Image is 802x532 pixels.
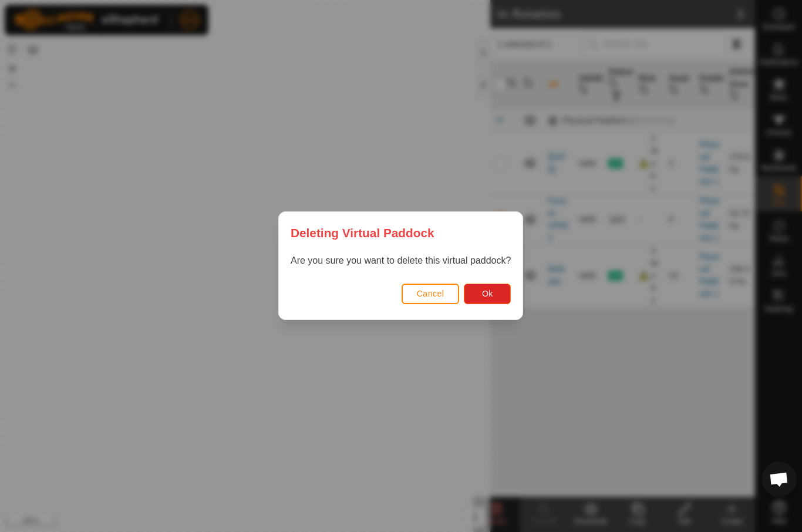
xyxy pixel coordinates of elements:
[417,289,444,299] span: Cancel
[761,462,797,497] div: Open chat
[291,224,434,242] span: Deleting Virtual Paddock
[482,289,493,299] span: Ok
[464,284,511,304] button: Ok
[402,284,460,304] button: Cancel
[291,254,511,268] p: Are you sure you want to delete this virtual paddock?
